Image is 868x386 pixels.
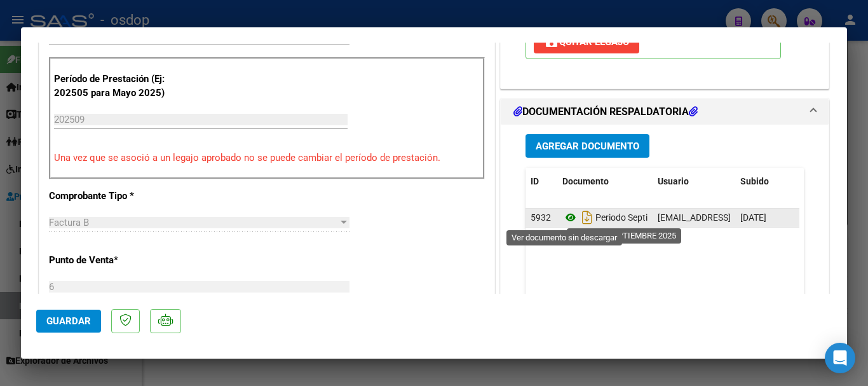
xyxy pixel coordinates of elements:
span: Subido [740,176,769,186]
span: [DATE] [740,212,766,223]
span: Quitar Legajo [544,36,629,48]
i: Descargar documento [579,207,595,228]
span: Documento [562,176,609,186]
p: Punto de Venta [49,253,180,268]
p: Una vez que se asoció a un legajo aprobado no se puede cambiar el período de prestación. [54,151,480,165]
span: Guardar [46,315,91,327]
h1: DOCUMENTACIÓN RESPALDATORIA [513,104,698,120]
p: Período de Prestación (Ej: 202505 para Mayo 2025) [54,72,182,100]
span: Agregar Documento [536,141,639,152]
span: 5932 [531,212,551,223]
span: Usuario [658,176,689,186]
p: Comprobante Tipo * [49,189,180,203]
button: Guardar [36,310,101,333]
span: Factura B [49,217,89,228]
datatable-header-cell: Documento [557,168,653,195]
button: Agregar Documento [526,134,649,158]
datatable-header-cell: Acción [799,168,862,195]
datatable-header-cell: ID [526,168,557,195]
span: Periodo Septiembre 2025 [562,212,695,223]
mat-expansion-panel-header: DOCUMENTACIÓN RESPALDATORIA [501,99,829,125]
span: ID [531,176,539,186]
datatable-header-cell: Usuario [653,168,735,195]
datatable-header-cell: Subido [735,168,799,195]
div: Open Intercom Messenger [825,343,855,373]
